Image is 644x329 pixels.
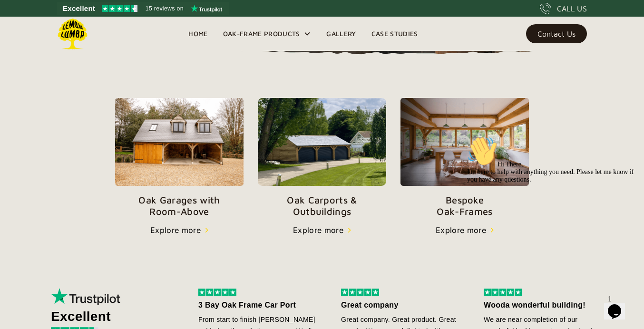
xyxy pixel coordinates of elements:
a: Gallery [319,27,363,41]
div: Oak-Frame Products [223,28,300,39]
a: BespokeOak-Frames [400,98,529,217]
div: Excellent [51,311,170,322]
a: Home [181,27,215,41]
img: Trustpilot 4.5 stars [102,5,137,12]
img: 5 stars [341,289,379,296]
a: Contact Us [526,24,587,43]
a: Case Studies [364,27,426,41]
img: 5 stars [198,289,236,296]
div: Explore more [150,224,201,236]
a: Oak Garages withRoom-Above [115,98,244,217]
div: Explore more [293,224,343,236]
a: See Lemon Lumba reviews on Trustpilot [57,2,229,15]
div: Explore more [436,224,486,236]
p: Bespoke Oak-Frames [400,194,529,217]
a: Explore more [293,224,351,236]
img: :wave: [4,4,34,34]
span: Hi There, I'm here to help with anything you need. Please let me know if you have any questions. [4,29,171,51]
img: Trustpilot logo [191,5,222,12]
div: Oak-Frame Products [215,17,319,51]
div: 3 Bay Oak Frame Car Port [198,300,322,311]
div: CALL US [557,3,587,14]
span: Excellent [63,3,95,14]
iframe: chat widget [463,132,634,286]
div: Wooda wonderful building! [484,300,607,311]
a: Explore more [436,224,494,236]
p: Oak Garages with Room-Above [115,194,244,217]
img: 5 stars [484,289,522,296]
div: Great company [341,300,465,311]
span: 15 reviews on [146,3,184,14]
a: Oak Carports &Outbuildings [258,98,386,217]
img: Trustpilot [51,288,122,305]
p: Oak Carports & Outbuildings [258,194,386,217]
a: CALL US [540,3,587,14]
iframe: chat widget [604,291,634,319]
div: Contact Us [537,30,576,37]
div: 👋Hi There,I'm here to help with anything you need. Please let me know if you have any questions. [4,4,175,51]
a: Explore more [150,224,208,236]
